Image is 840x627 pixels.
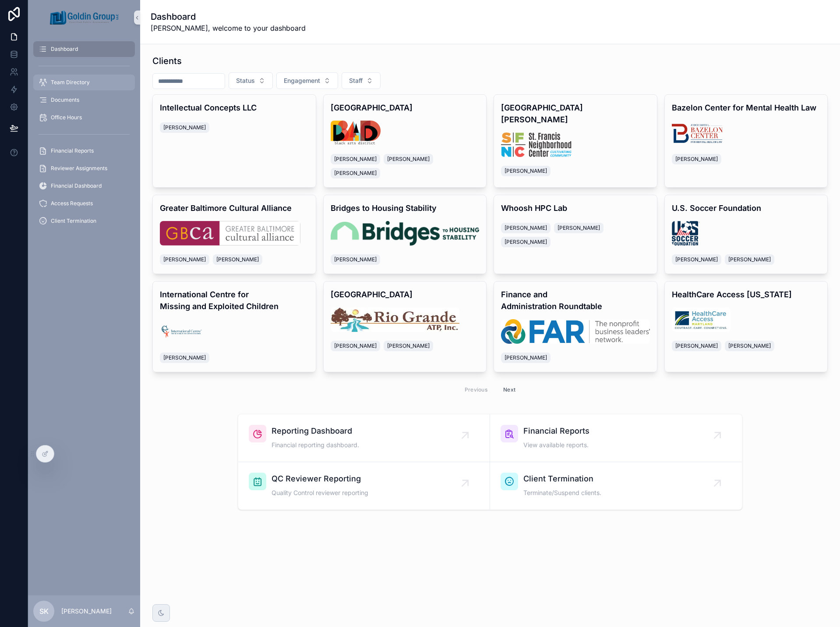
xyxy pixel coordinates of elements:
a: Bridges to Housing Stabilitylogo.png[PERSON_NAME] [323,195,487,274]
span: Office Hours [51,114,82,121]
span: [PERSON_NAME] [728,342,771,349]
span: Financial Reports [51,147,94,154]
span: Reporting Dashboard [272,425,359,437]
button: Select Button [276,72,338,89]
a: Client TerminationTerminate/Suspend clients. [490,462,742,509]
span: [PERSON_NAME] [387,156,430,163]
span: [PERSON_NAME] [675,256,718,263]
button: Select Button [342,72,381,89]
span: [PERSON_NAME] [163,256,206,263]
a: Financial Dashboard [33,178,135,194]
h4: Bridges to Housing Stability [331,202,480,214]
span: [PERSON_NAME] [728,256,771,263]
span: [PERSON_NAME] [216,256,259,263]
span: SK [39,606,49,616]
span: [PERSON_NAME] [334,170,377,177]
img: logo.webp [672,221,700,246]
img: logo.png [501,132,572,157]
h4: Whoosh HPC Lab [501,202,650,214]
span: Team Directory [51,79,90,86]
span: [PERSON_NAME] [334,256,377,263]
a: Client Termination [33,213,135,229]
span: Documents [51,96,79,103]
a: Finance and Administration Roundtablelogo.jpg[PERSON_NAME] [494,281,657,372]
a: Financial Reports [33,143,135,159]
a: [GEOGRAPHIC_DATA]logo.png[PERSON_NAME][PERSON_NAME][PERSON_NAME] [323,94,487,188]
h4: International Centre for Missing and Exploited Children [160,289,309,312]
a: Bazelon Center for Mental Health Lawlogo.png[PERSON_NAME] [664,94,828,188]
span: Client Termination [523,473,601,485]
span: Reviewer Assignments [51,165,107,172]
a: Reviewer Assignments [33,160,135,176]
span: [PERSON_NAME] [505,224,547,232]
img: App logo [50,11,118,25]
a: HealthCare Access [US_STATE]logo.jpg[PERSON_NAME][PERSON_NAME] [664,281,828,372]
h4: Intellectual Concepts LLC [160,102,309,114]
h4: Greater Baltimore Cultural Alliance [160,202,309,214]
a: Team Directory [33,75,135,90]
button: Next [497,383,522,396]
span: [PERSON_NAME] [505,239,547,246]
p: [PERSON_NAME] [61,607,112,616]
span: [PERSON_NAME] [334,342,377,349]
span: [PERSON_NAME] [675,342,718,349]
h4: Bazelon Center for Mental Health Law [672,102,821,114]
div: scrollable content [28,35,140,240]
span: [PERSON_NAME] [163,124,206,131]
h4: [GEOGRAPHIC_DATA] [331,102,480,114]
a: Dashboard [33,41,135,57]
a: Office Hours [33,110,135,125]
a: Whoosh HPC Lab[PERSON_NAME][PERSON_NAME][PERSON_NAME] [494,195,657,274]
span: Financial Reports [523,425,589,437]
span: Financial reporting dashboard. [272,441,359,449]
span: Engagement [284,76,320,85]
h4: [GEOGRAPHIC_DATA] [331,289,480,300]
h4: [GEOGRAPHIC_DATA][PERSON_NAME] [501,102,650,125]
span: QC Reviewer Reporting [272,473,368,485]
span: Quality Control reviewer reporting [272,488,368,497]
a: [GEOGRAPHIC_DATA][PERSON_NAME]logo.png[PERSON_NAME] [494,94,657,188]
span: [PERSON_NAME] [163,354,206,361]
span: [PERSON_NAME] [334,156,377,163]
img: logo.png [331,221,480,246]
a: International Centre for Missing and Exploited Childrenlogo.png[PERSON_NAME] [152,281,316,372]
a: Reporting DashboardFinancial reporting dashboard. [238,414,490,462]
button: Select Button [229,72,273,89]
span: [PERSON_NAME] [675,156,718,163]
img: logo.png [672,121,724,145]
h4: U.S. Soccer Foundation [672,202,821,214]
a: Documents [33,92,135,108]
a: [GEOGRAPHIC_DATA]logo.webp[PERSON_NAME][PERSON_NAME] [323,281,487,372]
span: Client Termination [51,217,96,224]
img: logo.png [331,121,381,145]
img: logo.png [160,319,204,344]
img: logo.webp [331,307,460,332]
span: [PERSON_NAME], welcome to your dashboard [151,23,306,33]
span: [PERSON_NAME] [558,224,600,232]
span: View available reports. [523,441,589,449]
span: Access Requests [51,200,93,207]
span: [PERSON_NAME] [387,342,430,349]
img: logo.jpg [672,307,731,332]
a: QC Reviewer ReportingQuality Control reviewer reporting [238,462,490,509]
span: Dashboard [51,46,78,53]
h1: Dashboard [151,11,306,23]
img: logo.jpg [501,319,650,344]
a: U.S. Soccer Foundationlogo.webp[PERSON_NAME][PERSON_NAME] [664,195,828,274]
a: Financial ReportsView available reports. [490,414,742,462]
span: [PERSON_NAME] [505,167,547,175]
span: Financial Dashboard [51,182,102,189]
h1: Clients [152,55,182,67]
a: Access Requests [33,196,135,211]
span: [PERSON_NAME] [505,354,547,361]
span: Terminate/Suspend clients. [523,488,601,497]
a: Greater Baltimore Cultural Alliancelogo.jpg[PERSON_NAME][PERSON_NAME] [152,195,316,274]
img: logo.jpg [160,221,300,246]
a: Intellectual Concepts LLC[PERSON_NAME] [152,94,316,188]
h4: Finance and Administration Roundtable [501,289,650,312]
h4: HealthCare Access [US_STATE] [672,289,821,300]
span: Staff [349,76,363,85]
span: Status [236,76,255,85]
